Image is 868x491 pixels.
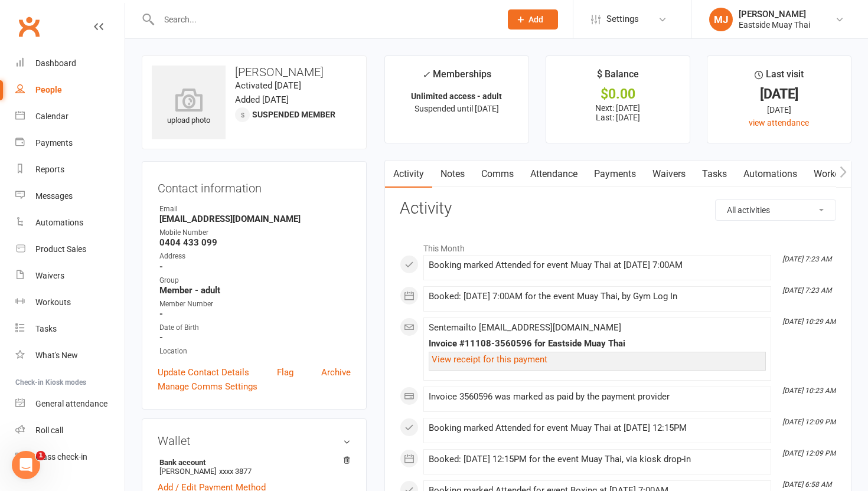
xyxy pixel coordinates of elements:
[15,289,125,316] a: Workouts
[15,236,125,263] a: Product Sales
[35,452,87,461] div: Class check-in
[235,80,301,91] time: Activated [DATE]
[159,251,351,262] div: Address
[252,110,335,119] span: Suspended member
[15,130,125,156] a: Payments
[35,218,83,227] div: Automations
[35,324,57,333] div: Tasks
[158,456,351,477] li: [PERSON_NAME]
[718,88,840,100] div: [DATE]
[14,12,44,41] a: Clubworx
[411,91,502,101] strong: Unlimited access - adult
[735,161,805,188] a: Automations
[219,467,252,476] span: xxxx 3877
[400,236,836,255] li: This Month
[35,351,78,360] div: What's New
[155,11,492,28] input: Search...
[158,177,351,195] h3: Contact information
[739,9,810,19] div: [PERSON_NAME]
[15,263,125,289] a: Waivers
[557,103,679,122] p: Next: [DATE] Last: [DATE]
[158,434,351,447] h3: Wallet
[782,387,836,395] i: [DATE] 10:23 AM
[35,85,62,94] div: People
[36,451,45,460] span: 1
[152,88,226,127] div: upload photo
[15,342,125,369] a: What's New
[597,67,639,88] div: $ Balance
[644,161,694,188] a: Waivers
[429,423,766,433] div: Booking marked Attended for event Muay Thai at [DATE] 12:15PM
[15,50,125,77] a: Dashboard
[718,103,840,116] div: [DATE]
[35,165,64,174] div: Reports
[429,454,766,464] div: Booked: [DATE] 12:15PM for the event Muay Thai, via kiosk drop-in
[473,161,522,188] a: Comms
[15,391,125,417] a: General attendance kiosk mode
[159,458,345,467] strong: Bank account
[557,88,679,100] div: $0.00
[15,103,125,130] a: Calendar
[35,425,63,435] div: Roll call
[15,183,125,210] a: Messages
[159,322,351,333] div: Date of Birth
[15,444,125,470] a: Class kiosk mode
[35,138,73,148] div: Payments
[400,199,836,218] h3: Activity
[422,67,491,89] div: Memberships
[528,15,543,24] span: Add
[159,285,351,296] strong: Member - adult
[422,69,430,80] i: ✓
[782,480,831,489] i: [DATE] 6:58 AM
[158,379,257,394] a: Manage Comms Settings
[782,286,831,294] i: [DATE] 7:23 AM
[35,112,68,121] div: Calendar
[159,237,351,248] strong: 0404 433 099
[694,161,735,188] a: Tasks
[429,339,766,349] div: Invoice #11108-3560596 for Eastside Muay Thai
[158,365,249,379] a: Update Contact Details
[15,210,125,236] a: Automations
[277,365,293,379] a: Flag
[235,94,289,105] time: Added [DATE]
[159,346,351,357] div: Location
[152,66,357,78] h3: [PERSON_NAME]
[159,275,351,286] div: Group
[429,392,766,402] div: Invoice 3560596 was marked as paid by the payment provider
[159,214,351,224] strong: [EMAIL_ADDRESS][DOMAIN_NAME]
[35,244,86,254] div: Product Sales
[159,299,351,310] div: Member Number
[429,292,766,302] div: Booked: [DATE] 7:00AM for the event Muay Thai, by Gym Log In
[15,156,125,183] a: Reports
[805,161,862,188] a: Workouts
[12,451,40,479] iframe: Intercom live chat
[606,6,639,32] span: Settings
[15,316,125,342] a: Tasks
[709,8,733,31] div: MJ
[35,297,71,307] div: Workouts
[35,271,64,280] div: Waivers
[586,161,644,188] a: Payments
[159,204,351,215] div: Email
[508,9,558,30] button: Add
[385,161,432,188] a: Activity
[432,161,473,188] a: Notes
[415,104,499,113] span: Suspended until [DATE]
[755,67,804,88] div: Last visit
[35,191,73,201] div: Messages
[35,399,107,408] div: General attendance
[15,77,125,103] a: People
[159,332,351,343] strong: -
[159,227,351,238] div: Mobile Number
[522,161,586,188] a: Attendance
[749,118,809,127] a: view attendance
[159,309,351,319] strong: -
[782,255,831,263] i: [DATE] 7:23 AM
[429,322,621,333] span: Sent email to [EMAIL_ADDRESS][DOMAIN_NAME]
[159,261,351,272] strong: -
[782,449,836,457] i: [DATE] 12:09 PM
[15,417,125,444] a: Roll call
[432,354,547,365] a: View receipt for this payment
[321,365,351,379] a: Archive
[35,58,76,68] div: Dashboard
